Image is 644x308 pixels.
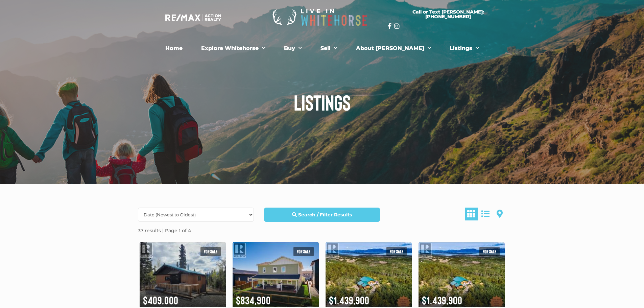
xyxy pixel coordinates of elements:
[200,247,221,256] span: For sale
[326,241,412,308] img: 1745 NORTH KLONDIKE HIGHWAY, Whitehorse North, Yukon
[160,42,188,55] a: Home
[419,241,505,308] img: 1745 NORTH KLONDIKE HIGHWAY, Whitehorse North, Yukon
[279,42,307,55] a: Buy
[233,241,319,308] img: 208 LUELLA LANE, Whitehorse, Yukon
[233,285,319,307] span: $834,900
[479,247,500,256] span: For sale
[138,228,191,234] strong: 37 results | Page 1 of 4
[326,285,412,307] span: $1,439,900
[264,208,380,222] a: Search / Filter Results
[386,247,407,256] span: For sale
[298,212,352,218] strong: Search / Filter Results
[396,9,501,19] span: Call or Text [PERSON_NAME]: [PHONE_NUMBER]
[419,285,505,307] span: $1,439,900
[140,241,226,308] img: 119 ALSEK CRESCENT, Haines Junction, Yukon
[196,42,270,55] a: Explore Whitehorse
[136,42,508,55] nav: Menu
[315,42,342,55] a: Sell
[293,247,314,256] span: For sale
[445,42,484,55] a: Listings
[133,91,511,113] h1: Listings
[351,42,436,55] a: About [PERSON_NAME]
[140,285,226,307] span: $409,000
[388,5,509,23] a: Call or Text [PERSON_NAME]: [PHONE_NUMBER]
